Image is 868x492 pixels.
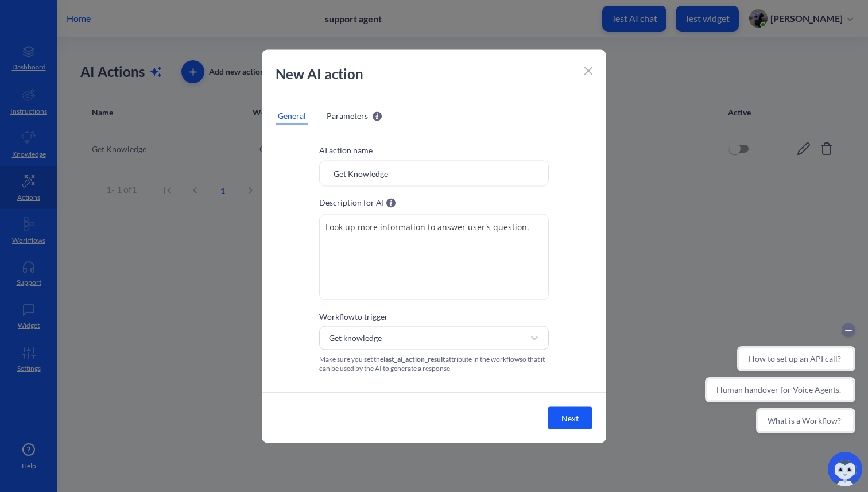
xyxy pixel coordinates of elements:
button: What is a Workflow? [55,92,154,117]
button: Next [548,406,592,429]
textarea: Look up more information to answer user's question. [319,214,549,300]
span: Parameters [327,109,368,121]
p: AI action name [319,144,549,156]
label: Workflow to trigger [319,312,388,321]
div: Make sure you set the attribute in the workflow so that it can be used by the AI to generate a re... [319,354,549,373]
div: General [276,107,308,124]
span: last_ai_action_result [383,354,445,363]
div: Get knowledge [329,332,382,344]
p: New AI action [276,63,580,84]
button: Collapse conversation starters [141,7,154,21]
button: Human handover for Voice Agents. [4,61,154,86]
img: copilot-icon.svg [828,452,862,486]
button: How to set up an API call? [36,30,154,55]
label: Description for AI [319,197,384,207]
input: Enter here [319,160,549,186]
